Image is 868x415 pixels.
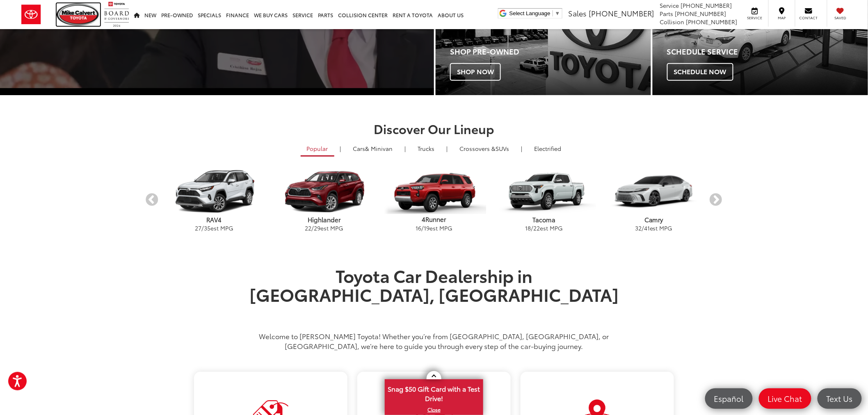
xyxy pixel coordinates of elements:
[159,215,269,224] p: RAV4
[519,144,525,153] li: |
[831,15,850,21] span: Saved
[57,3,100,26] img: Mike Calvert Toyota
[204,224,210,232] span: 35
[450,48,651,56] h4: Shop Pre-Owned
[686,18,738,26] span: [PHONE_NUMBER]
[635,224,642,232] span: 32
[243,266,625,323] h1: Toyota Car Dealership in [GEOGRAPHIC_DATA], [GEOGRAPHIC_DATA]
[424,224,429,232] span: 19
[660,9,674,18] span: Parts
[454,141,516,155] a: SUVs
[660,1,679,9] span: Service
[301,141,334,157] a: Popular
[555,10,560,16] span: ▼
[759,388,811,409] a: Live Chat
[162,169,267,214] img: Toyota RAV4
[338,144,343,153] li: |
[525,224,531,232] span: 18
[403,144,408,153] li: |
[365,144,393,153] span: & Minivan
[533,224,540,232] span: 22
[195,224,201,232] span: 27
[243,331,625,351] p: Welcome to [PERSON_NAME] Toyota! Whether you’re from [GEOGRAPHIC_DATA], [GEOGRAPHIC_DATA], or [GE...
[450,63,501,80] span: Shop Now
[681,1,732,9] span: [PHONE_NUMBER]
[145,194,159,208] button: Previous
[416,224,421,232] span: 16
[599,215,709,224] p: Camry
[492,169,596,214] img: Toyota Tacoma
[305,224,311,232] span: 22
[568,8,587,18] span: Sales
[445,144,450,153] li: |
[773,15,791,21] span: Map
[460,144,496,153] span: Crossovers &
[145,162,723,239] aside: carousel
[412,141,441,155] a: Trucks
[675,9,726,18] span: [PHONE_NUMBER]
[746,15,764,21] span: Service
[509,10,550,16] span: Select Language
[379,224,489,232] p: / est MPG
[489,215,599,224] p: Tacoma
[667,48,868,56] h4: Schedule Service
[589,8,654,18] span: [PHONE_NUMBER]
[509,10,560,16] a: Select Language​
[599,224,709,232] p: / est MPG
[382,169,487,214] img: Toyota 4Runner
[660,18,685,26] span: Collision
[602,169,706,214] img: Toyota Camry
[644,224,650,232] span: 41
[710,393,748,404] span: Español
[705,388,753,409] a: Español
[145,122,723,135] h2: Discover Our Lineup
[347,141,399,155] a: Cars
[272,169,377,214] img: Toyota Highlander
[764,393,806,404] span: Live Chat
[489,224,599,232] p: / est MPG
[667,63,733,80] span: Schedule Now
[528,141,568,155] a: Electrified
[709,194,723,208] button: Next
[818,388,862,409] a: Text Us
[822,393,857,404] span: Text Us
[269,224,379,232] p: / est MPG
[379,215,489,223] p: 4Runner
[159,224,269,232] p: / est MPG
[314,224,320,232] span: 29
[386,380,482,405] span: Snag $50 Gift Card with a Test Drive!
[799,15,818,21] span: Contact
[269,215,379,224] p: Highlander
